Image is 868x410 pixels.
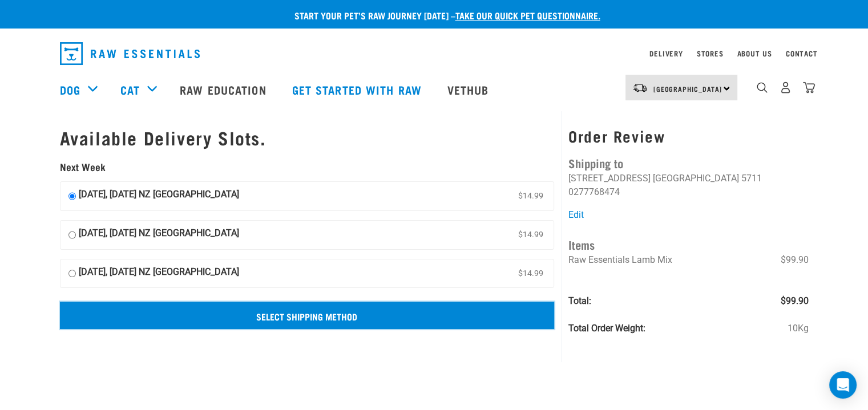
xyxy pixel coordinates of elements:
[68,188,76,205] input: [DATE], [DATE] NZ [GEOGRAPHIC_DATA] $14.99
[653,87,722,91] span: [GEOGRAPHIC_DATA]
[79,188,239,205] strong: [DATE], [DATE] NZ [GEOGRAPHIC_DATA]
[568,295,591,306] strong: Total:
[455,13,600,18] a: take our quick pet questionnaire.
[516,265,546,282] span: $14.99
[829,371,857,399] div: Open Intercom Messenger
[60,161,555,173] h5: Next Week
[632,83,648,93] img: van-moving.png
[168,67,280,112] a: Raw Education
[516,188,546,205] span: $14.99
[786,51,818,55] a: Contact
[51,38,818,70] nav: dropdown navigation
[787,322,808,335] span: 10Kg
[60,42,200,65] img: Raw Essentials Logo
[757,82,768,93] img: home-icon-1@2x.png
[568,236,808,253] h4: Items
[79,265,239,282] strong: [DATE], [DATE] NZ [GEOGRAPHIC_DATA]
[568,127,808,145] h3: Order Review
[697,51,724,55] a: Stores
[281,67,436,112] a: Get started with Raw
[649,51,683,55] a: Delivery
[780,253,808,267] span: $99.90
[60,81,80,98] a: Dog
[60,302,555,329] input: Select Shipping Method
[68,265,76,282] input: [DATE], [DATE] NZ [GEOGRAPHIC_DATA] $14.99
[803,82,815,94] img: home-icon@2x.png
[568,209,584,220] a: Edit
[79,226,239,243] strong: [DATE], [DATE] NZ [GEOGRAPHIC_DATA]
[568,173,651,184] li: [STREET_ADDRESS]
[737,51,772,55] a: About Us
[568,154,808,172] h4: Shipping to
[568,254,672,265] span: Raw Essentials Lamb Mix
[516,226,546,243] span: $14.99
[60,127,555,148] h1: Available Delivery Slots.
[568,186,620,197] li: 0277768474
[780,294,808,308] span: $99.90
[568,323,645,334] strong: Total Order Weight:
[780,82,792,94] img: user.png
[68,226,76,243] input: [DATE], [DATE] NZ [GEOGRAPHIC_DATA] $14.99
[120,81,140,98] a: Cat
[653,173,762,184] li: [GEOGRAPHIC_DATA] 5711
[436,67,503,112] a: Vethub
